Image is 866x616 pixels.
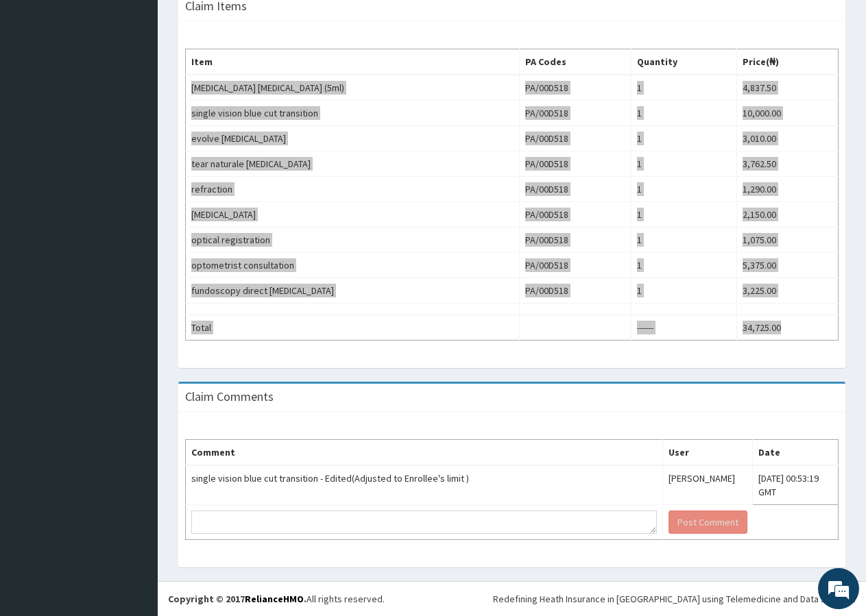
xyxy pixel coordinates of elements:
td: [MEDICAL_DATA] [186,202,520,227]
td: [PERSON_NAME] [662,465,753,505]
div: Redefining Heath Insurance in [GEOGRAPHIC_DATA] using Telemedicine and Data Science! [493,592,856,606]
td: 3,225.00 [736,278,838,304]
td: 2,150.00 [736,202,838,227]
span: We're online! [80,173,189,311]
td: optometrist consultation [186,253,520,278]
th: Date [753,440,839,466]
td: single vision blue cut transition - Edited(Adjusted to Enrollee's limit ) [186,465,663,505]
th: Quantity [631,49,736,75]
td: 1 [631,253,736,278]
div: Minimize live chat window [225,7,258,40]
th: Comment [186,440,663,466]
td: 1,075.00 [736,227,838,253]
td: 1 [631,177,736,202]
td: 4,837.50 [736,75,838,101]
img: d_794563401_company_1708531726252_794563401 [25,69,56,103]
td: PA/00D518 [520,75,631,101]
td: [MEDICAL_DATA] [MEDICAL_DATA] (5ml) [186,75,520,101]
td: 1 [631,202,736,227]
td: 5,375.00 [736,253,838,278]
td: 1,290.00 [736,177,838,202]
td: evolve [MEDICAL_DATA] [186,126,520,151]
th: PA Codes [520,49,631,75]
td: Total [186,315,520,341]
strong: Copyright © 2017 . [168,593,306,605]
td: single vision blue cut transition [186,101,520,126]
td: 10,000.00 [736,101,838,126]
td: PA/00D518 [520,177,631,202]
td: 3,762.50 [736,151,838,177]
a: RelianceHMO [245,593,304,605]
td: 1 [631,227,736,253]
td: optical registration [186,227,520,253]
td: ------ [631,315,736,341]
h3: Claim Comments [185,391,274,403]
div: Chat with us now [71,77,230,95]
th: Price(₦) [736,49,838,75]
footer: All rights reserved. [158,581,866,616]
td: tear naturale [MEDICAL_DATA] [186,151,520,177]
td: 1 [631,75,736,101]
td: PA/00D518 [520,202,631,227]
textarea: Type your message and hit 'Enter' [7,374,261,422]
td: 34,725.00 [736,315,838,341]
th: User [662,440,753,466]
button: Post Comment [669,510,747,534]
td: fundoscopy direct [MEDICAL_DATA] [186,278,520,304]
td: 1 [631,126,736,151]
td: 3,010.00 [736,126,838,151]
td: PA/00D518 [520,278,631,304]
td: PA/00D518 [520,253,631,278]
td: [DATE] 00:53:19 GMT [753,465,839,505]
td: refraction [186,177,520,202]
td: PA/00D518 [520,151,631,177]
td: PA/00D518 [520,126,631,151]
td: PA/00D518 [520,227,631,253]
td: 1 [631,151,736,177]
th: Item [186,49,520,75]
td: 1 [631,101,736,126]
td: 1 [631,278,736,304]
td: PA/00D518 [520,101,631,126]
